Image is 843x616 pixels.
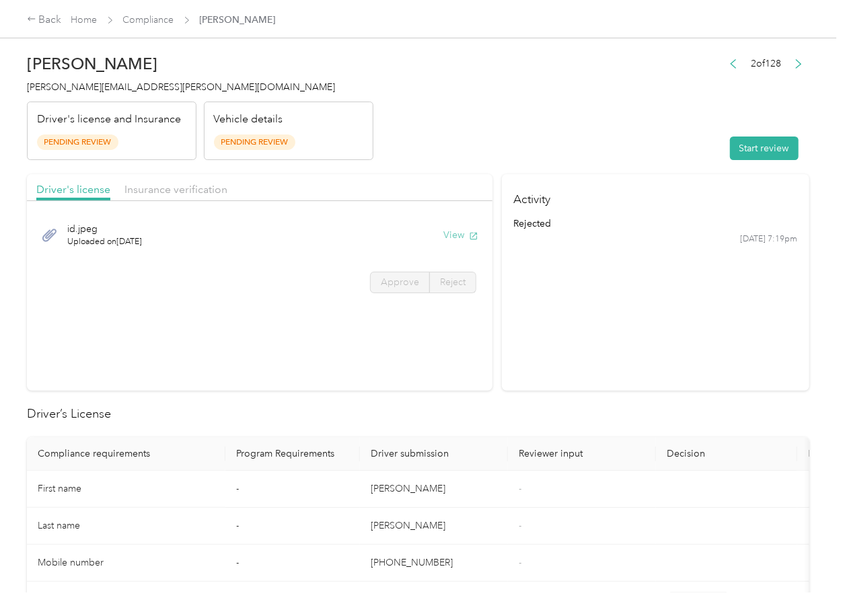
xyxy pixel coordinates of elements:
td: [PERSON_NAME] [360,508,508,545]
span: 2 of 128 [751,56,781,71]
td: First name [27,471,225,508]
th: Reviewer input [508,437,656,471]
th: Driver submission [360,437,508,471]
span: First name [38,483,81,494]
span: Mobile number [38,557,104,568]
td: [PERSON_NAME] [360,471,508,508]
span: id.jpeg [67,222,142,236]
td: [PHONE_NUMBER] [360,545,508,582]
span: - [519,557,521,568]
span: Insurance verification [124,183,227,196]
span: Reject [440,276,466,288]
div: Back [27,12,62,28]
h4: Activity [502,174,809,217]
h2: [PERSON_NAME] [27,54,373,73]
td: - [225,508,360,545]
th: Compliance requirements [27,437,225,471]
p: Vehicle details [214,112,283,128]
a: Compliance [123,14,174,26]
span: Driver's license [36,183,110,196]
a: Home [71,14,98,26]
div: rejected [514,217,798,231]
iframe: Everlance-gr Chat Button Frame [768,541,843,616]
span: Pending Review [37,134,118,150]
p: Driver's license and Insurance [37,112,181,128]
th: Decision [656,437,797,471]
td: - [225,471,360,508]
span: [PERSON_NAME] [200,13,276,27]
h2: Driver’s License [27,405,809,423]
th: Program Requirements [225,437,360,471]
span: - [519,483,521,494]
span: Uploaded on [DATE] [67,236,142,248]
span: Pending Review [214,134,295,150]
td: Last name [27,508,225,545]
span: [PERSON_NAME][EMAIL_ADDRESS][PERSON_NAME][DOMAIN_NAME] [27,81,335,93]
button: View [443,228,478,242]
span: Approve [381,276,419,288]
button: Start review [730,137,799,160]
span: - [519,520,521,531]
td: Mobile number [27,545,225,582]
td: - [225,545,360,582]
time: [DATE] 7:19pm [740,233,797,245]
span: Last name [38,520,80,531]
